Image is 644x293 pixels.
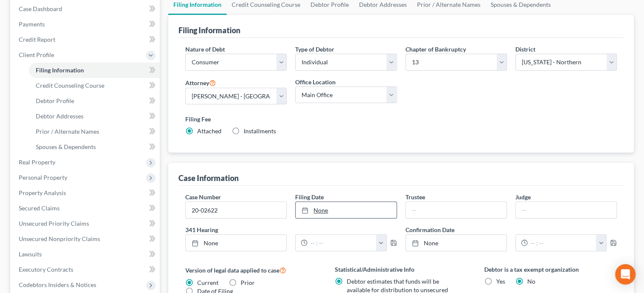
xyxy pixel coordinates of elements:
a: Debtor Addresses [29,109,160,124]
input: -- : -- [528,235,597,251]
label: Office Location [295,78,336,86]
a: Prior / Alternate Names [29,124,160,139]
span: Current [197,279,218,286]
input: -- [406,202,506,218]
a: Secured Claims [12,201,160,216]
div: Filing Information [178,25,240,35]
span: Credit Report [19,36,55,43]
a: None [406,235,506,251]
label: Trustee [405,192,425,201]
span: Secured Claims [19,204,60,212]
a: Debtor Profile [29,93,160,109]
label: Statistical/Administrative Info [335,265,467,274]
div: Case Information [178,173,239,183]
a: Credit Counseling Course [29,78,160,93]
span: Case Dashboard [19,5,62,12]
label: Debtor is a tax exempt organization [484,265,617,274]
a: Spouses & Dependents [29,139,160,155]
span: Unsecured Priority Claims [19,220,89,227]
span: Unsecured Nonpriority Claims [19,235,100,242]
span: No [527,278,535,285]
span: Property Analysis [19,189,66,196]
div: Open Intercom Messenger [615,264,635,284]
label: Version of legal data applied to case [185,265,318,275]
label: Filing Fee [185,115,617,124]
label: Attorney [185,78,216,88]
span: Payments [19,20,45,28]
span: Codebtors Insiders & Notices [19,281,96,288]
span: Client Profile [19,51,54,58]
span: Spouses & Dependents [36,143,96,150]
span: Lawsuits [19,250,42,258]
span: Installments [244,127,276,135]
a: None [296,202,396,218]
label: Confirmation Date [401,225,621,234]
a: None [186,235,286,251]
span: Attached [197,127,221,135]
a: Case Dashboard [12,1,160,17]
a: Filing Information [29,63,160,78]
span: Credit Counseling Course [36,82,104,89]
a: Unsecured Nonpriority Claims [12,231,160,247]
span: Yes [496,278,505,285]
a: Lawsuits [12,247,160,262]
input: Enter case number... [186,202,286,218]
label: Chapter of Bankruptcy [405,45,466,54]
label: Filing Date [295,192,324,201]
span: Filing Information [36,66,84,74]
input: -- : -- [308,235,377,251]
span: Debtor Addresses [36,112,83,120]
a: Credit Report [12,32,160,47]
span: Debtor Profile [36,97,74,104]
span: Prior / Alternate Names [36,128,99,135]
span: Personal Property [19,174,67,181]
a: Unsecured Priority Claims [12,216,160,231]
a: Property Analysis [12,185,160,201]
a: Executory Contracts [12,262,160,277]
input: -- [516,202,616,218]
label: District [515,45,535,54]
label: 341 Hearing [181,225,401,234]
span: Executory Contracts [19,266,73,273]
a: Payments [12,17,160,32]
label: Judge [515,192,531,201]
span: Prior [241,279,255,286]
span: Real Property [19,158,55,166]
label: Case Number [185,192,221,201]
label: Nature of Debt [185,45,225,54]
label: Type of Debtor [295,45,334,54]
